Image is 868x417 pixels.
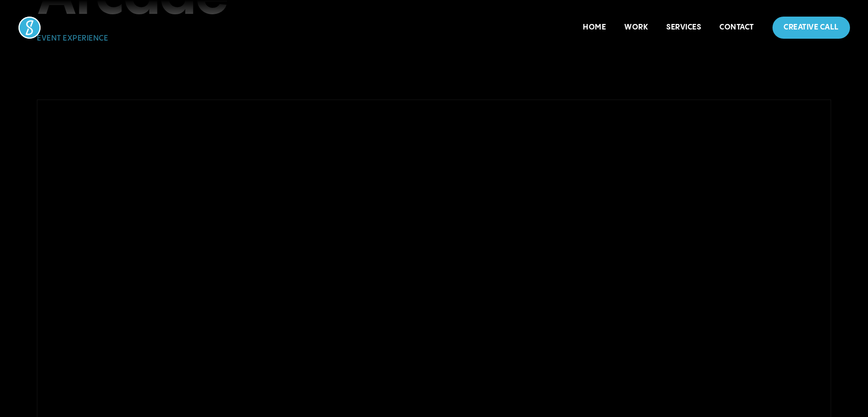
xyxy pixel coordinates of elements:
[719,23,754,31] a: Contact
[784,22,839,33] p: Creative Call
[666,23,701,31] a: Services
[583,23,606,31] a: Home
[624,23,648,31] a: Work
[18,17,41,39] img: Socialure Logo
